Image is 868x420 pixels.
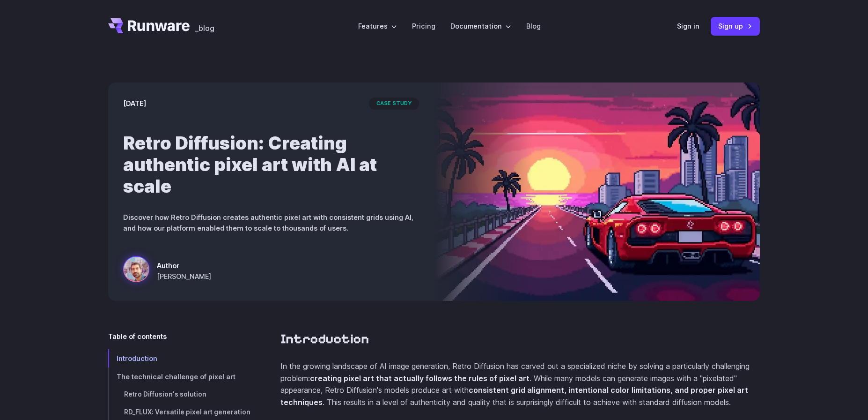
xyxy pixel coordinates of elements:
a: The technical challenge of pixel art [108,367,250,386]
a: Pricing [412,21,435,31]
span: Table of contents [108,331,167,342]
a: Blog [526,21,541,31]
img: a red sports car on a futuristic highway with a sunset and city skyline in the background, styled... [434,82,760,301]
span: _blog [195,24,214,32]
span: RD_FLUX: Versatile pixel art generation [124,408,250,416]
p: In the growing landscape of AI image generation, Retro Diffusion has carved out a specialized nic... [280,360,760,408]
a: Retro Diffusion's solution [108,386,250,404]
a: Sign in [677,21,699,31]
strong: consistent grid alignment, intentional color limitations, and proper pixel art techniques [280,385,748,407]
a: Sign up [711,17,760,35]
span: Introduction [117,354,157,362]
h1: Retro Diffusion: Creating authentic pixel art with AI at scale [123,132,419,197]
a: _blog [195,18,214,33]
strong: creating pixel art that actually follows the rules of pixel art [310,374,530,383]
p: Discover how Retro Diffusion creates authentic pixel art with consistent grids using AI, and how ... [123,212,419,233]
label: Features [358,21,397,31]
time: [DATE] [123,98,146,109]
label: Documentation [450,21,511,31]
a: Introduction [280,331,369,347]
a: Introduction [108,349,250,367]
span: The technical challenge of pixel art [117,373,235,381]
span: Author [157,260,211,271]
span: Retro Diffusion's solution [124,390,206,398]
a: a red sports car on a futuristic highway with a sunset and city skyline in the background, styled... [123,256,211,286]
a: Go to / [108,18,190,33]
span: [PERSON_NAME] [157,271,211,282]
span: case study [369,97,419,110]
